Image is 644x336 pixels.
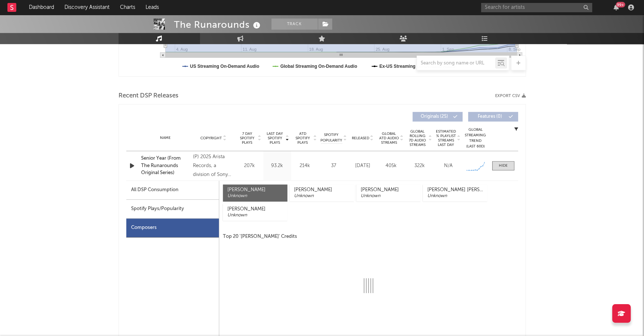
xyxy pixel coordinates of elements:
span: Estimated % Playlist Streams Last Day [436,129,456,147]
div: [PERSON_NAME] [227,206,283,212]
div: Unknown [427,193,483,199]
button: Export CSV [495,94,526,98]
div: 214k [293,162,317,170]
div: Name [141,135,190,141]
span: Global ATD Audio Streams [379,132,399,145]
div: Unknown [361,193,416,199]
span: Spotify Popularity [320,132,342,143]
span: Released [352,136,369,140]
div: 99 + [616,2,625,7]
div: [PERSON_NAME] [PERSON_NAME] [427,187,483,193]
div: 93.2k [265,162,289,170]
button: Features(0) [468,112,518,122]
span: Originals ( 25 ) [417,114,451,119]
div: (P) 2025 Arista Records, a division of Sony Music Entertainment, under exclusive license from Ama... [193,153,233,179]
div: 405k [379,162,404,170]
button: Originals(25) [413,112,463,122]
div: 207k [237,162,261,170]
div: All DSP Consumption [131,186,178,194]
span: Global Rolling 7D Audio Streams [407,129,428,147]
div: [PERSON_NAME] [227,187,283,193]
div: Unknown [227,193,283,199]
div: Composers [126,219,219,237]
span: Recent DSP Releases [119,92,178,100]
div: [PERSON_NAME] [294,187,350,193]
button: Track [271,19,318,30]
div: Global Streaming Trend (Last 60D) [464,127,487,149]
span: Features ( 0 ) [473,114,507,119]
input: Search by song name or URL [417,60,495,66]
div: N/A [436,162,461,170]
div: Top 20 '[PERSON_NAME]' Credits [223,232,514,241]
span: ATD Spotify Plays [293,132,313,145]
span: 7 Day Spotify Plays [237,132,257,145]
button: 99+ [614,4,619,10]
span: Last Day Spotify Plays [265,132,285,145]
div: [PERSON_NAME] [361,187,416,193]
div: [DATE] [350,162,375,170]
text: 8. Sep [508,47,520,51]
div: Spotify Plays/Popularity [126,200,219,219]
span: Copyright [200,136,222,140]
div: The Runarounds [174,19,262,31]
div: 322k [407,162,432,170]
div: All DSP Consumption [126,181,219,200]
a: Senior Year (From The Runarounds Original Series) [141,155,190,177]
div: Unknown [294,193,350,199]
input: Search for artists [481,3,592,12]
div: Unknown [227,212,283,218]
div: 37 [321,162,347,170]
